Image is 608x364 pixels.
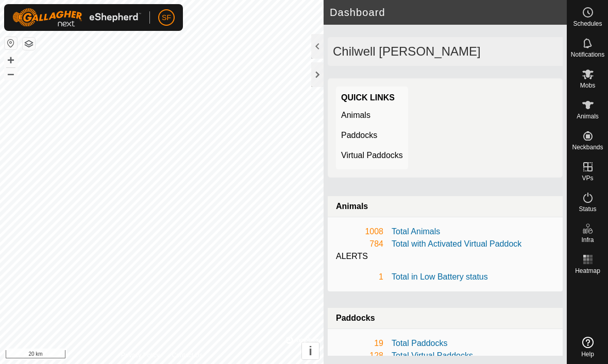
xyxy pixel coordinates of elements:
[581,237,594,243] span: Infra
[341,151,403,160] a: Virtual Paddocks
[341,131,377,140] a: Paddocks
[330,6,567,19] h2: Dashboard
[162,12,171,23] span: SF
[392,351,473,360] a: Total Virtual Paddocks
[575,268,600,274] span: Heatmap
[580,82,595,89] span: Mobs
[336,202,368,211] strong: Animals
[571,51,604,58] span: Notifications
[336,350,383,362] div: 128
[336,250,554,263] div: ALERTS
[336,337,383,350] div: 19
[392,227,440,236] a: Total Animals
[336,238,383,250] div: 784
[302,342,319,359] button: i
[328,37,563,66] div: Chilwell [PERSON_NAME]
[392,272,488,281] a: Total in Low Battery status
[392,339,448,348] a: Total Paddocks
[309,344,312,358] span: i
[12,8,141,27] img: Gallagher Logo
[5,37,17,49] button: Reset Map
[572,144,603,150] span: Neckbands
[336,314,375,322] strong: Paddocks
[5,54,17,66] button: +
[581,351,594,357] span: Help
[121,351,160,360] a: Privacy Policy
[341,93,395,102] strong: Quick Links
[392,239,521,248] a: Total with Activated Virtual Paddock
[336,271,383,283] div: 1
[23,38,35,50] button: Map Layers
[582,175,593,181] span: VPs
[577,113,599,119] span: Animals
[341,111,370,119] a: Animals
[5,67,17,80] button: –
[573,21,602,27] span: Schedules
[567,333,608,361] a: Help
[172,351,202,360] a: Contact Us
[336,226,383,238] div: 1008
[579,206,596,212] span: Status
